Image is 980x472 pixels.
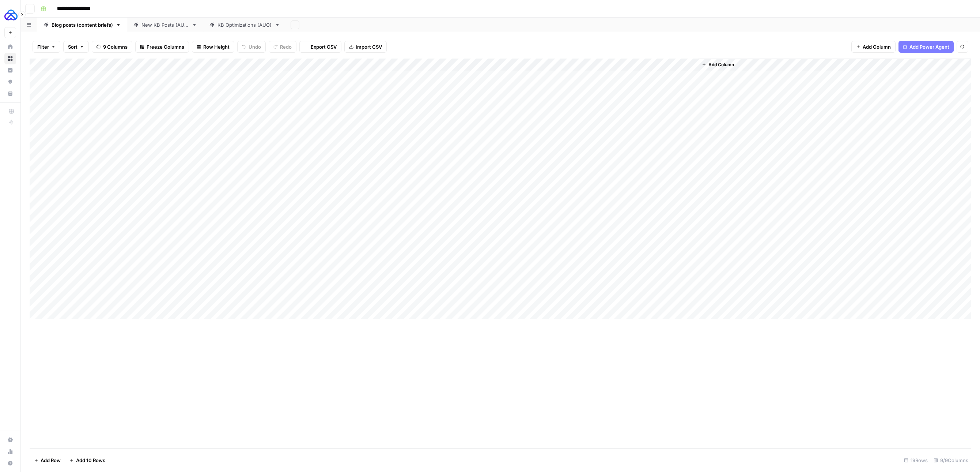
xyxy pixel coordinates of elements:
[269,41,296,53] button: Redo
[127,18,203,32] a: New KB Posts (AUQ)
[311,43,337,50] span: Export CSV
[192,41,234,53] button: Row Height
[237,41,266,53] button: Undo
[37,43,49,50] span: Filter
[708,61,734,68] span: Add Column
[141,21,189,29] div: New KB Posts (AUQ)
[37,18,127,32] a: Blog posts (content briefs)
[344,41,387,53] button: Import CSV
[909,43,949,50] span: Add Power Agent
[4,53,16,64] a: Browse
[68,43,77,50] span: Sort
[901,454,931,466] div: 19 Rows
[249,43,261,50] span: Undo
[863,43,891,50] span: Add Column
[356,43,382,50] span: Import CSV
[4,76,16,88] a: Opportunities
[4,41,16,53] a: Home
[280,43,292,50] span: Redo
[4,434,16,446] a: Settings
[30,454,65,466] button: Add Row
[4,446,16,457] a: Usage
[4,64,16,76] a: Insights
[135,41,189,53] button: Freeze Columns
[203,18,286,32] a: KB Optimizations (AUQ)
[103,43,128,50] span: 9 Columns
[33,41,60,53] button: Filter
[63,41,89,53] button: Sort
[4,8,18,22] img: AUQ Logo
[203,43,230,50] span: Row Height
[92,41,132,53] button: 9 Columns
[147,43,184,50] span: Freeze Columns
[851,41,896,53] button: Add Column
[41,457,61,464] span: Add Row
[4,88,16,100] a: Your Data
[65,454,110,466] button: Add 10 Rows
[52,21,113,29] div: Blog posts (content briefs)
[4,457,16,469] button: Help + Support
[4,6,16,24] button: Workspace: AUQ
[217,21,272,29] div: KB Optimizations (AUQ)
[898,41,954,53] button: Add Power Agent
[699,60,737,70] button: Add Column
[299,41,341,53] button: Export CSV
[931,454,971,466] div: 9/9 Columns
[76,457,105,464] span: Add 10 Rows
